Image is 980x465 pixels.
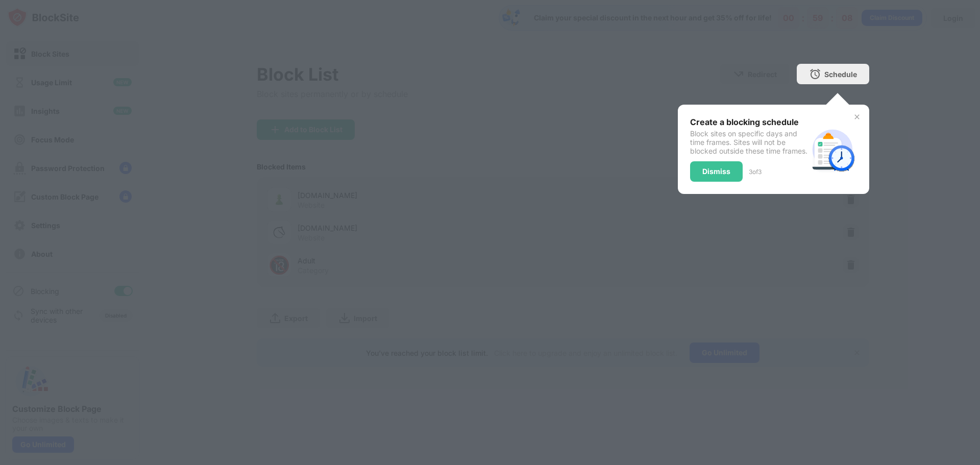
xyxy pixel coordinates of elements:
div: Block sites on specific days and time frames. Sites will not be blocked outside these time frames. [690,129,808,155]
div: Dismiss [702,167,730,176]
div: Create a blocking schedule [690,117,808,127]
div: 3 of 3 [749,168,762,176]
img: schedule.svg [808,125,857,174]
div: Schedule [824,70,857,79]
img: x-button.svg [853,113,861,121]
